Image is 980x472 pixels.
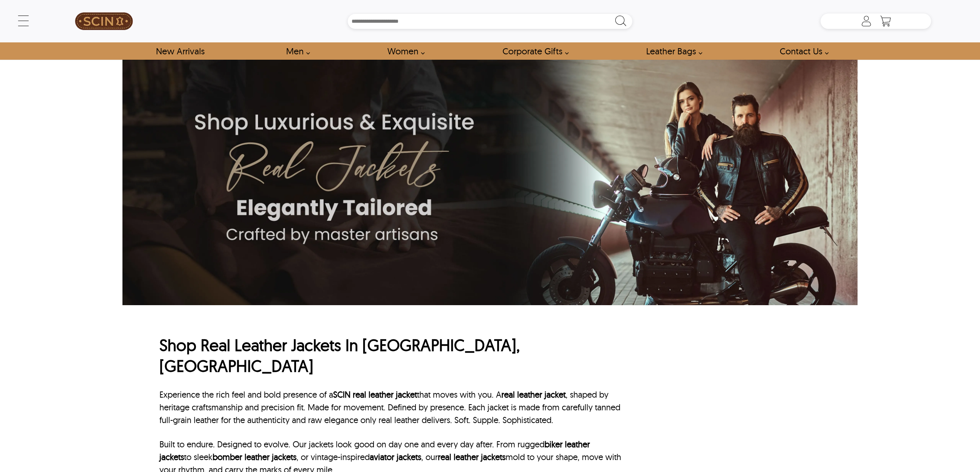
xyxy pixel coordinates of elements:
p: Experience the rich feel and bold presence of a that moves with you. A , shaped by heritage craft... [159,388,623,427]
a: Shop Women Leather Jackets [379,42,429,60]
a: Shop Leather Corporate Gifts [494,42,573,60]
a: Shop New Arrivals [147,42,213,60]
a: Shop Leather Bags [637,42,707,60]
a: Shopping Cart [878,15,893,27]
a: shop men's leather jackets [277,42,314,60]
h1: Shop Real Leather Jackets In [GEOGRAPHIC_DATA], [GEOGRAPHIC_DATA] [159,335,623,377]
a: SCIN [333,389,350,400]
a: aviator jackets [370,452,421,462]
a: real leather jacket [353,389,417,400]
img: SCIN [75,4,133,39]
iframe: chat widget [932,424,980,460]
a: bomber leather jackets [213,452,297,462]
a: SCIN [49,4,159,39]
a: real leather jacket [501,389,566,400]
a: contact-us [771,42,833,60]
img: scin-home-of-100-percent-real-leather-jackets-in-city-state-desktopsss.jpg [122,60,858,305]
a: real leather jackets [438,452,506,462]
